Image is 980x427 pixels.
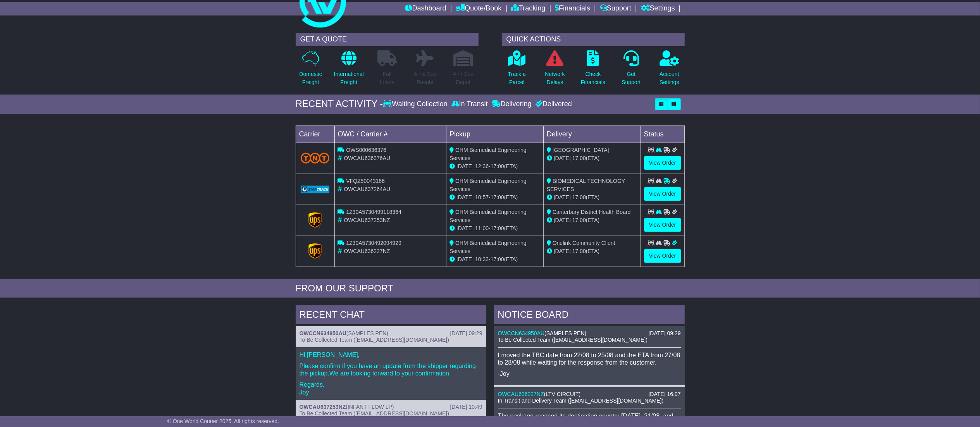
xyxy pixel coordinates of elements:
span: Canterbury District Health Board [553,209,631,215]
div: (ETA) [547,216,637,224]
div: - (ETA) [450,255,540,263]
td: Pickup [446,126,544,143]
span: 11:00 [475,225,489,231]
span: 1Z30A5730492094929 [346,240,401,246]
div: Delivering [490,100,534,108]
span: 12:36 [475,163,489,169]
div: FROM OUR SUPPORT [296,283,685,294]
a: View Order [644,187,681,201]
div: [DATE] 10:49 [450,404,482,410]
span: [DATE] [456,194,474,200]
a: OWCCN634950AU [498,330,545,336]
div: ( ) [300,404,482,410]
span: SAMPLES PEN [348,330,387,336]
div: ( ) [300,330,482,337]
img: GetCarrierServiceLogo [301,186,330,193]
span: LTV CIRCUIT [546,391,579,397]
a: Quote/Book [456,2,501,15]
span: [DATE] [554,155,571,161]
span: Onelink Community Client [553,240,615,246]
img: GetCarrierServiceLogo [308,243,322,259]
p: Hi [PERSON_NAME], [300,351,482,358]
img: GetCarrierServiceLogo [308,212,322,228]
span: OHM Biomedical Engineering Services [450,147,527,161]
div: (ETA) [547,193,637,201]
span: [DATE] [554,194,571,200]
div: GET A QUOTE [296,33,479,46]
td: OWC / Carrier # [334,126,446,143]
div: (ETA) [547,247,637,255]
span: VFQZ50043166 [346,178,385,184]
span: OWCAU636376AU [344,155,390,161]
a: CheckFinancials [580,50,606,91]
div: In Transit [450,100,490,108]
p: International Freight [334,70,364,86]
td: Carrier [296,126,334,143]
a: OWCAU637253NZ [300,404,346,410]
a: Tracking [511,2,545,15]
span: 10:57 [475,194,489,200]
a: Support [600,2,631,15]
div: (ETA) [547,154,637,162]
a: Track aParcel [508,50,526,91]
p: Domestic Freight [299,70,322,86]
p: Account Settings [660,70,679,86]
span: © One World Courier 2025. All rights reserved. [167,418,279,424]
div: [DATE] 09:29 [450,330,482,337]
span: To Be Collected Team ([EMAIL_ADDRESS][DOMAIN_NAME]) [300,410,449,417]
a: Dashboard [405,2,446,15]
span: 17:00 [491,163,504,169]
span: [DATE] [554,248,571,254]
span: BIOMEDICAL TECHNOLOGY SERVICES [547,178,625,192]
span: [DATE] [456,225,474,231]
a: NetworkDelays [544,50,565,91]
a: InternationalFreight [334,50,364,91]
a: GetSupport [621,50,641,91]
div: QUICK ACTIONS [502,33,685,46]
div: [DATE] 09:29 [648,330,680,337]
span: OWS000636376 [346,147,386,153]
p: Air / Sea Depot [453,70,474,86]
p: -Joy [498,370,681,377]
a: DomesticFreight [299,50,322,91]
span: 17:00 [491,256,504,262]
div: ( ) [498,330,681,337]
span: To Be Collected Team ([EMAIL_ADDRESS][DOMAIN_NAME]) [498,337,648,343]
td: Delivery [543,126,641,143]
span: [GEOGRAPHIC_DATA] [553,147,609,153]
span: OHM Biomedical Engineering Services [450,240,527,254]
p: Please confirm if you have an update from the shipper regarding the pickup.We are looking forward... [300,362,482,377]
p: Full Loads [377,70,397,86]
a: View Order [644,156,681,170]
p: I moved the TBC date from 22/08 to 25/08 and the ETA from 27/08 to 28/08 while waiting for the re... [498,351,681,366]
span: OWCAU636227NZ [344,248,390,254]
span: 1Z30A5730499118364 [346,209,401,215]
div: - (ETA) [450,162,540,170]
a: View Order [644,218,681,232]
a: Financials [555,2,590,15]
div: - (ETA) [450,193,540,201]
a: View Order [644,249,681,263]
span: 17:00 [572,155,586,161]
p: Air & Sea Freight [414,70,437,86]
p: Get Support [622,70,641,86]
span: 17:00 [572,194,586,200]
p: Track a Parcel [508,70,526,86]
p: Regards, Joy [300,381,482,396]
span: OHM Biomedical Engineering Services [450,178,527,192]
span: SAMPLES PEN [546,330,585,336]
a: Settings [641,2,675,15]
span: To Be Collected Team ([EMAIL_ADDRESS][DOMAIN_NAME]) [300,337,449,343]
a: AccountSettings [659,50,680,91]
span: 17:00 [491,194,504,200]
div: ( ) [498,391,681,398]
div: - (ETA) [450,224,540,232]
a: OWCCN634950AU [300,330,346,336]
span: [DATE] [456,163,474,169]
span: 17:00 [572,217,586,223]
span: OWCAU637253NZ [344,217,390,223]
span: OHM Biomedical Engineering Services [450,209,527,223]
td: Status [641,126,684,143]
span: 17:00 [572,248,586,254]
p: Network Delays [545,70,565,86]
